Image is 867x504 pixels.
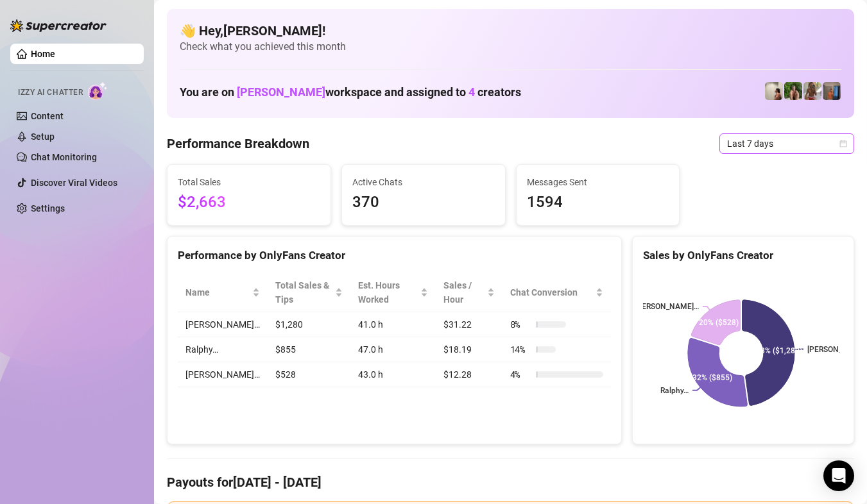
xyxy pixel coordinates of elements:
[31,111,64,121] a: Content
[510,342,531,357] span: 14 %
[443,278,485,307] span: Sales / Hour
[180,85,521,99] h1: You are on workspace and assigned to creators
[784,82,802,100] img: Nathaniel
[358,278,418,307] div: Est. Hours Worked
[635,302,699,311] text: [PERSON_NAME]…
[10,19,107,32] img: logo-BBDzfeDw.svg
[178,312,268,337] td: [PERSON_NAME]…
[185,285,250,299] span: Name
[839,140,847,147] span: calendar
[527,175,669,189] span: Messages Sent
[823,460,854,491] div: Open Intercom Messenger
[18,87,83,99] span: Izzy AI Chatter
[180,40,841,54] span: Check what you achieved this month
[803,82,821,100] img: Nathaniel
[350,312,436,337] td: 41.0 h
[660,386,689,395] text: Ralphy…
[178,362,268,387] td: [PERSON_NAME]…
[268,312,350,337] td: $1,280
[31,178,117,188] a: Discover Viral Videos
[510,285,593,299] span: Chat Conversion
[350,362,436,387] td: 43.0 h
[178,247,611,264] div: Performance by OnlyFans Creator
[178,337,268,362] td: Ralphy…
[178,190,320,215] span: $2,663
[765,82,783,100] img: Ralphy
[268,273,350,312] th: Total Sales & Tips
[510,367,531,382] span: 4 %
[502,273,611,312] th: Chat Conversion
[350,337,436,362] td: 47.0 h
[275,278,332,307] span: Total Sales & Tips
[180,22,841,40] h4: 👋 Hey, [PERSON_NAME] !
[237,85,325,99] span: [PERSON_NAME]
[436,337,502,362] td: $18.19
[352,190,495,215] span: 370
[436,362,502,387] td: $12.28
[468,85,475,99] span: 4
[31,131,55,142] a: Setup
[88,81,108,100] img: AI Chatter
[268,337,350,362] td: $855
[436,273,502,312] th: Sales / Hour
[352,175,495,189] span: Active Chats
[823,82,841,100] img: Wayne
[31,203,65,214] a: Settings
[167,473,854,491] h4: Payouts for [DATE] - [DATE]
[167,135,309,153] h4: Performance Breakdown
[527,190,669,215] span: 1594
[31,152,97,162] a: Chat Monitoring
[268,362,350,387] td: $528
[178,175,320,189] span: Total Sales
[727,134,846,153] span: Last 7 days
[643,247,843,264] div: Sales by OnlyFans Creator
[510,317,531,332] span: 8 %
[178,273,268,312] th: Name
[31,49,55,59] a: Home
[436,312,502,337] td: $31.22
